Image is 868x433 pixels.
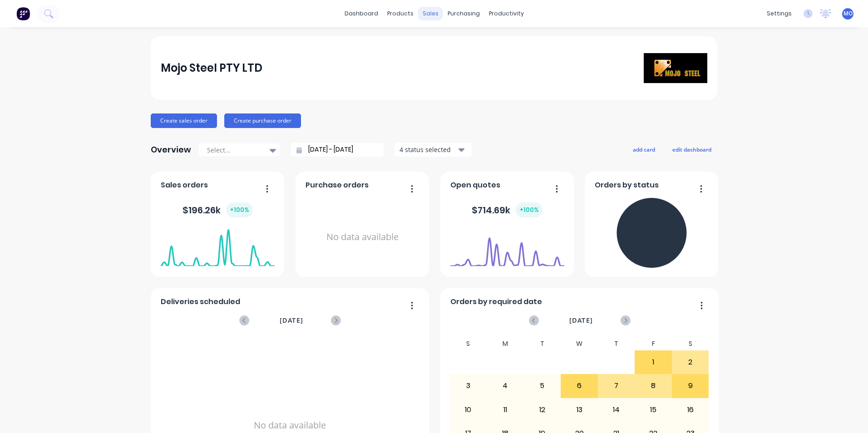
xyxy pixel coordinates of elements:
button: 4 status selected [395,143,472,157]
div: No data available [306,194,419,280]
div: + 100 % [516,202,542,217]
div: 10 [450,399,487,421]
span: [DATE] [569,315,593,325]
div: Overview [151,141,191,159]
div: T [598,337,635,350]
div: settings [762,7,796,20]
div: 7 [598,374,635,397]
span: Open quotes [450,180,500,191]
div: 9 [672,374,709,397]
div: 8 [635,374,671,397]
div: M [487,337,524,350]
div: 12 [524,399,561,421]
button: Create sales order [151,113,217,128]
div: $ 714.69k [472,202,542,217]
img: Factory [16,7,30,20]
div: 4 status selected [399,145,457,154]
div: F [635,337,672,350]
div: 6 [561,374,597,397]
span: Sales orders [161,180,208,191]
div: 4 [487,374,523,397]
div: 5 [524,374,561,397]
div: 14 [598,399,635,421]
div: 15 [635,399,671,421]
div: Mojo Steel PTY LTD [161,59,262,77]
button: add card [627,143,661,155]
div: products [383,7,418,20]
div: S [672,337,709,350]
a: dashboard [340,7,383,20]
div: purchasing [443,7,484,20]
button: Create purchase order [224,113,301,128]
div: 16 [672,399,709,421]
div: sales [418,7,443,20]
div: $ 196.26k [182,202,253,217]
div: 13 [561,399,597,421]
div: 2 [672,351,709,374]
span: Orders by required date [450,296,542,307]
div: 11 [487,399,523,421]
span: [DATE] [280,315,303,325]
span: Purchase orders [306,180,369,191]
div: 3 [450,374,487,397]
span: Orders by status [595,180,659,191]
span: MO [843,10,853,18]
div: T [524,337,561,350]
div: S [450,337,487,350]
div: W [561,337,598,350]
img: Mojo Steel PTY LTD [644,53,707,83]
button: edit dashboard [666,143,717,155]
div: 1 [635,351,671,374]
div: productivity [484,7,528,20]
div: + 100 % [226,202,253,217]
